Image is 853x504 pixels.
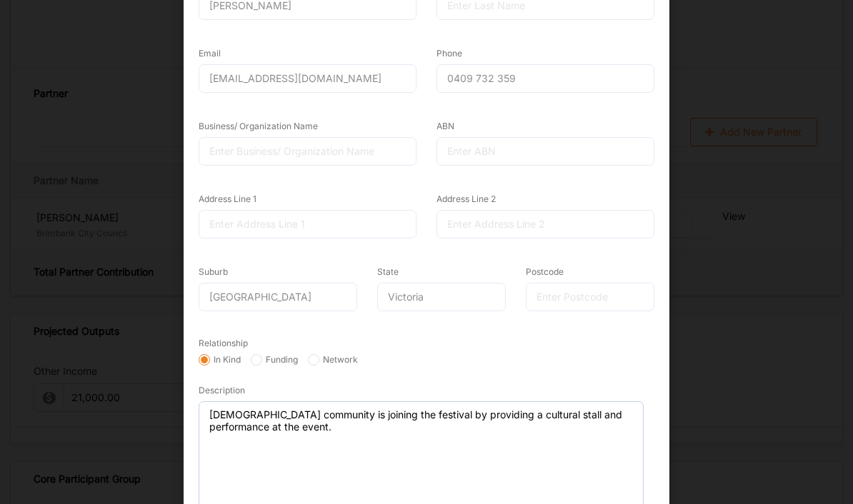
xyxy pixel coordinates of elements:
[437,193,496,205] label: Address Line 2
[251,354,262,366] input: Funding
[437,121,454,132] label: ABN
[526,266,564,278] label: Postcode
[199,266,228,278] label: Suburb
[199,193,256,205] label: Address Line 1
[308,354,319,366] input: Network
[199,385,245,396] label: Description
[308,354,358,366] label: Network
[199,354,241,366] label: In Kind
[437,48,462,59] label: Phone
[377,266,399,278] label: State
[199,354,210,366] input: In Kind
[199,48,221,59] label: Email
[199,121,318,132] label: Business/ Organization Name
[251,354,298,366] label: Funding
[199,338,248,349] label: Relationship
